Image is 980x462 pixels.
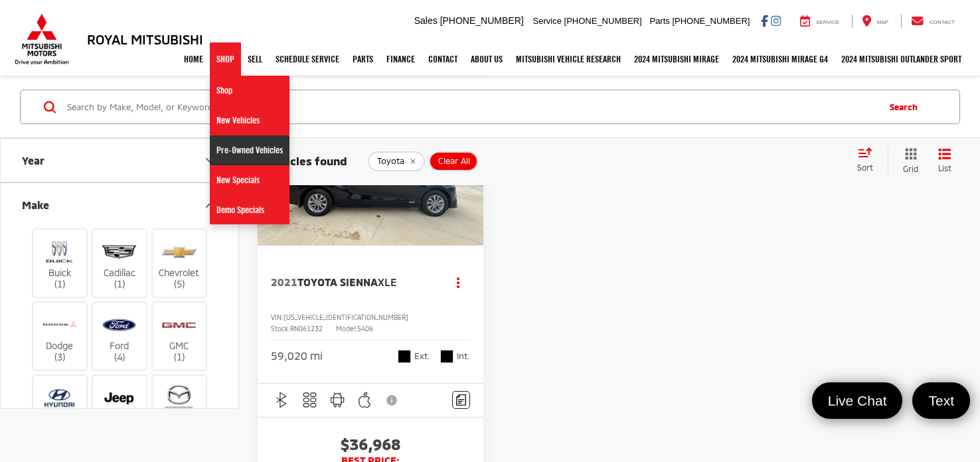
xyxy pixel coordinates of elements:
span: List [938,163,951,174]
span: 2021 [271,275,297,288]
a: Demo Specials [210,195,289,224]
a: Parts: Opens in a new tab [346,42,380,76]
img: Royal Mitsubishi in Baton Rouge, LA) [41,236,78,267]
label: Chevrolet (5) [153,236,206,289]
button: View Disclaimer [381,386,404,414]
button: Actions [447,271,470,294]
input: Search by Make, Model, or Keyword [66,91,876,123]
a: Pre-Owned Vehicles [210,135,289,165]
a: Facebook: Click to visit our Facebook page [761,15,768,26]
span: Toyota [377,156,404,167]
a: Service [790,15,849,28]
a: Contact [422,42,464,76]
a: New Vehicles [210,106,289,135]
span: [PHONE_NUMBER] [440,15,524,26]
img: Royal Mitsubishi in Baton Rouge, LA) [101,236,137,267]
div: 59,020 mi [271,348,323,364]
button: Clear All [429,151,478,171]
span: Int. [457,350,470,362]
label: GMC (1) [153,309,206,363]
span: $36,968 [271,434,470,454]
label: Mazda (1) [153,382,206,436]
a: Sell [241,42,269,76]
span: Text [922,392,961,410]
img: Android Auto [329,392,346,408]
img: Mitsubishi [12,13,72,65]
button: Comments [452,391,470,409]
a: Live Chat [812,382,903,419]
span: Service [533,16,562,26]
span: Model: [336,325,357,333]
a: Finance [380,42,422,76]
label: Ford (4) [93,309,147,363]
span: Service [816,19,839,25]
span: Live Chat [821,392,894,410]
span: 5406 [357,325,373,333]
a: 2024 Mitsubishi Mirage [627,42,726,76]
a: 2021Toyota SiennaXLE [271,275,434,289]
a: Shop [210,42,241,76]
span: dropdown dots [457,277,459,287]
span: VIN: [271,313,284,321]
button: MakeMake [1,183,240,226]
span: 4 vehicles found [258,154,347,167]
img: 3rd Row Seating [301,392,318,408]
span: Midnight Black Metallic [398,350,411,363]
button: Grid View [888,147,928,175]
span: Contact [930,19,955,25]
span: XLE [378,275,396,288]
a: Text [912,382,970,419]
a: New Specials [210,165,289,195]
img: Apple CarPlay [357,392,373,408]
img: Royal Mitsubishi in Baton Rouge, LA) [161,236,197,267]
button: YearYear [1,139,240,182]
a: Contact [901,15,965,28]
img: Royal Mitsubishi in Baton Rouge, LA) [161,382,197,414]
button: Search [876,90,937,123]
img: Bluetooth® [274,392,290,408]
span: Ext. [414,350,430,362]
a: Schedule Service: Opens in a new tab [269,42,346,76]
div: Make [203,196,218,212]
span: Parts [649,16,669,26]
img: Royal Mitsubishi in Baton Rouge, LA) [101,382,137,414]
label: Hyundai (3) [33,382,87,436]
div: Make [22,198,49,211]
div: Year [22,154,44,167]
a: Shop [210,76,289,106]
a: Instagram: Click to visit our Instagram page [771,15,781,26]
span: Toyota Sienna [297,275,378,288]
span: Graphite [440,350,453,363]
label: Jeep (2) [93,382,147,436]
label: Cadillac (1) [93,236,147,289]
a: Map [852,15,898,28]
span: Grid [903,163,918,175]
span: [PHONE_NUMBER] [564,16,642,26]
img: Comments [456,394,467,406]
img: Royal Mitsubishi in Baton Rouge, LA) [41,382,78,414]
a: 2024 Mitsubishi Mirage G4 [726,42,835,76]
img: Royal Mitsubishi in Baton Rouge, LA) [101,309,137,341]
h3: Royal Mitsubishi [87,32,203,46]
span: Map [877,19,888,25]
a: Mitsubishi Vehicle Research [509,42,627,76]
button: List View [928,147,961,175]
a: About Us [464,42,509,76]
img: Royal Mitsubishi in Baton Rouge, LA) [41,309,78,341]
button: remove Toyota [368,151,425,171]
span: [US_VEHICLE_IDENTIFICATION_NUMBER] [284,313,408,321]
img: Royal Mitsubishi in Baton Rouge, LA) [161,309,197,341]
span: Stock: [271,325,290,333]
a: Home [177,42,210,76]
span: Sales [414,15,438,26]
label: Dodge (3) [33,309,87,363]
label: Buick (1) [33,236,87,289]
a: 2024 Mitsubishi Outlander SPORT [835,42,968,76]
span: [PHONE_NUMBER] [672,16,750,26]
span: Clear All [438,156,470,167]
div: Year [203,152,218,168]
button: Select sort value [851,147,888,174]
span: Sort [857,163,873,172]
span: RN061232 [290,325,323,333]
